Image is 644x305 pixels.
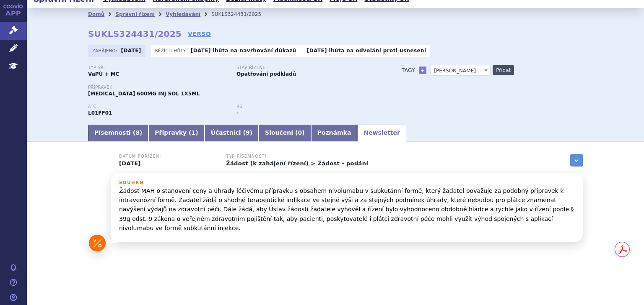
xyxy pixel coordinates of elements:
span: 0 [298,129,302,136]
p: ATC: [88,104,228,109]
strong: [DATE] [191,48,211,54]
a: lhůta na odvolání proti usnesení [329,48,426,54]
span: Běžící lhůty: [155,47,189,54]
a: VERSO [188,30,211,38]
p: Přípravek: [88,85,385,90]
a: Poznámka [311,125,358,141]
span: s.c. léková forma [431,65,490,76]
a: Newsletter [357,125,406,141]
a: Sloučení (0) [259,125,311,141]
a: Domů [88,11,104,17]
a: lhůta na navrhování důkazů [213,48,296,54]
a: Účastníci (9) [205,125,259,141]
span: Zahájeno: [92,47,119,54]
span: s.c. léková forma [430,65,491,76]
h3: Typ písemnosti [226,154,368,159]
span: [MEDICAL_DATA] 600MG INJ SOL 1X5ML [88,91,200,97]
strong: - [236,110,239,116]
span: 8 [135,129,140,136]
strong: Opatřování podkladů [236,71,296,77]
p: RS: [236,104,377,109]
p: Stav řízení: [236,65,377,70]
strong: VaPÚ + MC [88,71,119,77]
h3: Tagy [402,65,415,75]
strong: [DATE] [121,48,141,54]
h3: Souhrn [119,180,574,185]
p: Typ SŘ: [88,65,228,70]
a: Přípravky (1) [148,125,204,141]
p: - [307,47,426,54]
a: Písemnosti (8) [88,125,148,141]
a: Správní řízení [115,11,155,17]
p: - [191,47,296,54]
span: 9 [246,129,250,136]
strong: SUKLS324431/2025 [88,29,182,39]
li: SUKLS324431/2025 [211,8,272,21]
a: + [419,67,426,74]
a: zobrazit vše [570,154,583,167]
button: Přidat [493,65,514,75]
span: 1 [192,129,196,136]
strong: NIVOLUMAB [88,110,112,116]
p: Žádost MAH o stanovení ceny a úhrady léčivému přípravku s obsahem nivolumabu v subkutánní formě, ... [119,186,574,233]
a: Vyhledávání [166,11,200,17]
a: Žádost (k zahájení řízení) > Žádost - podání [226,160,368,167]
p: [DATE] [119,160,216,167]
strong: [DATE] [307,48,327,54]
h3: Datum pořízení [119,154,216,159]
